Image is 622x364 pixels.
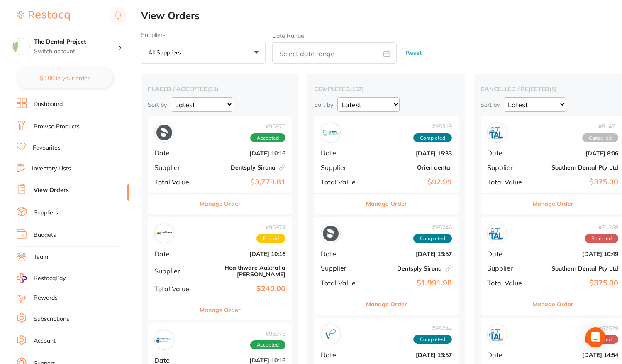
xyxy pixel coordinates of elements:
span: Completed [413,133,452,143]
a: Account [34,337,56,345]
b: Healthware Australia [PERSON_NAME] [202,264,285,278]
img: Orien dental [323,125,339,140]
b: $375.00 [535,279,618,288]
span: Accepted [250,340,285,349]
span: # 95975 [250,123,285,130]
img: The Dental Project [13,38,29,55]
input: Select date range [272,42,397,64]
span: Completed [413,335,452,344]
span: # 95319 [413,123,452,130]
button: Manage Order [532,294,573,314]
h2: placed / accepted ( 11 ) [148,85,292,93]
span: Total Value [154,178,196,186]
b: $3,779.81 [202,178,285,187]
span: # 95973 [250,330,285,337]
p: All suppliers [148,49,184,56]
img: Southern Dental Pty Ltd [489,226,505,241]
div: Open Intercom Messenger [585,327,605,347]
b: $375.00 [535,178,618,187]
span: Rejected [585,234,618,243]
b: [DATE] 13:57 [369,251,452,257]
b: Orien dental [369,164,452,171]
button: Reset [403,42,424,64]
span: Date [321,351,362,359]
img: Restocq Logo [17,11,70,21]
span: Supplier [321,164,362,171]
a: RestocqPay [17,273,66,283]
img: Southern Dental Pty Ltd [489,125,505,140]
button: $0.00 in your order [17,68,112,88]
b: Dentsply Sirona [369,265,452,272]
button: Manage Order [532,194,573,214]
label: Suppliers [141,32,266,38]
span: Supplier [154,164,196,171]
img: Southern Dental Pty Ltd [489,327,505,342]
b: $92.99 [369,178,452,187]
a: Subscriptions [34,315,69,323]
img: Healthware Australia Ridley [156,226,172,241]
b: [DATE] 15:33 [369,150,452,157]
span: Date [154,149,196,157]
b: [DATE] 10:49 [535,251,618,257]
a: Dashboard [34,100,63,108]
span: Supplier [154,267,196,275]
button: Manage Order [366,294,407,314]
div: Healthware Australia Ridley#95974PlacedDate[DATE] 10:16SupplierHealthware Australia [PERSON_NAME]... [148,217,292,320]
span: Date [487,149,529,157]
span: Accepted [250,133,285,143]
span: # 62529 [585,325,618,332]
img: Dentsply Sirona [156,125,172,140]
b: [DATE] 10:16 [202,251,285,257]
b: $240.00 [202,285,285,293]
span: Date [321,149,362,157]
b: [DATE] 14:54 [535,352,618,358]
button: All suppliers [141,42,266,64]
button: Manage Order [366,194,407,214]
span: Total Value [487,279,529,287]
span: Total Value [487,178,529,186]
a: Browse Products [34,123,80,131]
span: # 95244 [413,325,452,332]
p: Sort by [148,101,167,108]
h4: The Dental Project [34,38,118,46]
span: Supplier [321,264,362,272]
a: Inventory Lists [32,165,71,173]
span: # 81471 [582,123,618,130]
a: Rewards [34,294,58,302]
b: Southern Dental Pty Ltd [535,265,618,272]
span: Cancelled [582,133,618,143]
span: Date [487,351,529,359]
span: Total Value [321,279,362,287]
b: [DATE] 10:16 [202,150,285,157]
b: [DATE] 13:57 [369,352,452,358]
span: # 95974 [256,224,285,231]
a: Budgets [34,231,56,239]
a: Favourites [33,144,61,152]
span: Total Value [154,285,196,293]
b: [DATE] 10:16 [202,357,285,364]
h2: completed ( 167 ) [314,85,459,93]
span: Completed [413,234,452,243]
a: Team [34,253,48,261]
b: $1,991.98 [369,279,452,288]
p: Sort by [314,101,333,108]
b: Dentsply Sirona [202,164,285,171]
span: Date [154,357,196,364]
a: View Orders [34,186,69,194]
span: Date [487,250,529,258]
button: Manage Order [200,300,241,320]
img: Dentsply Sirona [323,226,339,241]
span: Supplier [487,264,529,272]
div: Dentsply Sirona#95975AcceptedDate[DATE] 10:16SupplierDentsply SironaTotal Value$3,779.81Manage Order [148,116,292,214]
label: Date Range [272,32,304,39]
span: Total Value [321,178,362,186]
span: Supplier [487,164,529,171]
span: Rejected [585,335,618,344]
img: VP Dental & Medical Supplies [323,327,339,342]
span: Placed [256,234,285,243]
h2: View Orders [141,10,622,22]
img: Erskine Dental [156,332,172,348]
b: Southern Dental Pty Ltd [535,164,618,171]
span: Date [154,250,196,258]
a: Suppliers [34,209,58,217]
